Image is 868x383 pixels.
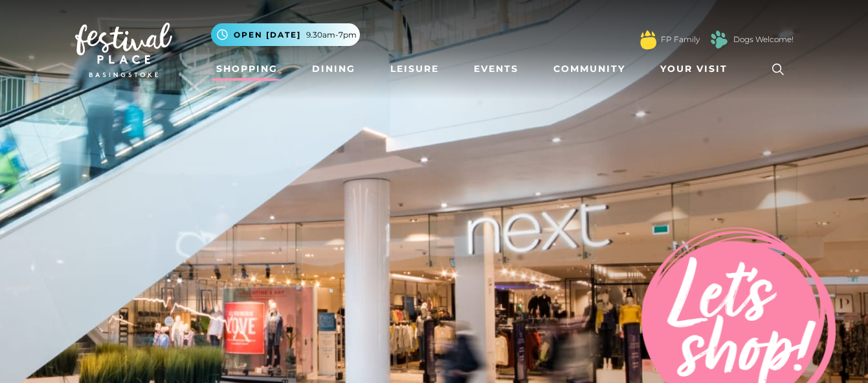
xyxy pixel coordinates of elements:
[211,23,360,46] button: Open [DATE] 9.30am-7pm
[234,29,301,41] span: Open [DATE]
[385,57,444,81] a: Leisure
[306,29,357,41] span: 9.30am-7pm
[211,57,283,81] a: Shopping
[660,62,728,76] span: Your Visit
[655,57,739,81] a: Your Visit
[469,57,524,81] a: Events
[733,34,794,45] a: Dogs Welcome!
[661,34,700,45] a: FP Family
[307,57,361,81] a: Dining
[548,57,630,81] a: Community
[75,23,172,77] img: Festival Place Logo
